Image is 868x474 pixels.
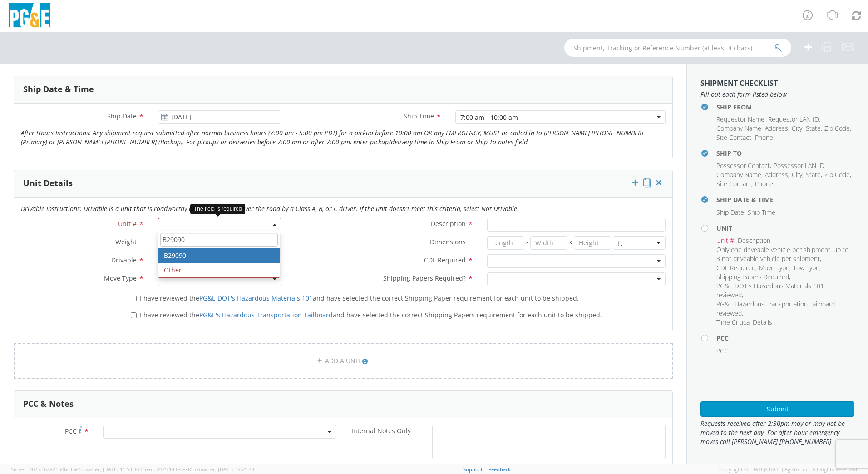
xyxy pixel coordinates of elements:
li: , [716,245,852,263]
span: State [806,170,821,179]
span: X [567,236,574,250]
span: State [806,124,821,133]
span: Zip Code [824,170,850,179]
h4: Ship To [716,150,854,157]
span: Shipping Papers Required? [383,274,466,282]
input: I have reviewed thePG&E DOT's Hazardous Materials 101and have selected the correct Shipping Paper... [131,296,137,301]
li: , [765,170,789,179]
span: PCC [65,427,77,435]
strong: Shipment Checklist [700,78,778,88]
span: Client: 2025.14.0-cea8157 [140,466,254,473]
a: ADD A UNIT [14,343,673,379]
span: Copyright © [DATE]-[DATE] Agistix Inc., All Rights Reserved [719,466,857,473]
input: Width [530,236,567,250]
span: Requestor Name [716,115,764,123]
span: master, [DATE] 11:54:36 [84,466,139,473]
span: Time Critical Details [716,318,772,326]
h4: PCC [716,335,854,341]
span: master, [DATE] 12:25:43 [199,466,254,473]
li: , [716,236,735,245]
li: , [716,133,753,142]
a: Support [463,466,483,473]
h4: Unit [716,225,854,232]
span: Internal Notes Only [351,426,411,435]
a: PG&E DOT's Hazardous Materials 101 [199,294,313,302]
span: City [792,124,802,133]
span: Requestor LAN ID [768,115,819,123]
i: Drivable Instructions: Drivable is a unit that is roadworthy and can be driven over the road by a... [21,204,517,213]
span: Company Name [716,170,761,179]
span: I have reviewed the and have selected the correct Shipping Paper requirement for each unit to be ... [140,294,579,302]
input: Shipment, Tracking or Reference Number (at least 4 chars) [564,39,791,57]
span: Description [738,236,770,245]
i: After Hours Instructions: Any shipment request submitted after normal business hours (7:00 am - 5... [21,128,643,146]
li: , [765,124,789,133]
li: , [716,161,771,170]
span: I have reviewed the and have selected the correct Shipping Papers requirement for each unit to be... [140,311,602,319]
span: Site Contact [716,179,751,188]
span: CDL Required [716,263,755,272]
li: , [738,236,772,245]
li: , [792,170,804,179]
li: , [716,179,753,188]
span: PCC [716,346,728,355]
span: Site Contact [716,133,751,142]
li: , [716,272,790,281]
span: Unit # [716,236,734,245]
h4: Ship Date & Time [716,196,854,203]
li: B29090 [158,248,280,263]
img: pge-logo-06675f144f4cfa6a6814.png [7,3,52,30]
li: , [759,263,791,272]
h4: Ship From [716,104,854,110]
span: Unit # [118,219,137,228]
h3: Unit Details [23,179,73,188]
span: PG&E DOT's Hazardous Materials 101 reviewed [716,281,824,299]
span: Zip Code [824,124,850,133]
h3: Ship Date & Time [23,85,94,94]
li: , [792,124,804,133]
span: Drivable [111,256,137,264]
li: , [806,124,822,133]
span: Dimensions [430,237,466,246]
span: Server: 2025.16.0-21b0bc45e7b [11,466,139,473]
span: Shipping Papers Required [716,272,789,281]
li: Other [158,263,280,277]
span: Phone [755,179,773,188]
li: , [716,263,757,272]
span: City [792,170,802,179]
a: Feedback [488,466,511,473]
div: The field is required [190,204,245,214]
h3: PCC & Notes [23,400,74,409]
span: Ship Time [748,208,775,217]
span: PG&E Hazardous Transportation Tailboard reviewed [716,300,835,317]
li: , [716,208,745,217]
li: , [768,115,820,124]
span: Ship Date [107,112,137,120]
span: Ship Time [404,112,434,120]
span: Only one driveable vehicle per shipment, up to 3 not driveable vehicle per shipment [716,245,848,263]
span: Description [431,219,466,228]
span: Possessor LAN ID [774,161,824,170]
li: , [716,300,852,318]
span: Address [765,124,788,133]
span: Tow Type [793,263,819,272]
span: Possessor Contact [716,161,770,170]
a: PG&E's Hazardous Transportation Tailboard [199,311,333,319]
div: 7:00 am - 10:00 am [460,113,518,122]
span: Weight [115,237,137,246]
li: , [716,115,766,124]
li: , [716,170,763,179]
span: Ship Date [716,208,744,217]
span: X [524,236,531,250]
button: Submit [700,401,854,417]
input: I have reviewed thePG&E's Hazardous Transportation Tailboardand have selected the correct Shippin... [131,312,137,318]
span: Address [765,170,788,179]
li: , [716,124,763,133]
input: Length [487,236,524,250]
span: Move Type [759,263,789,272]
li: , [824,124,851,133]
span: Company Name [716,124,761,133]
span: Move Type [104,274,137,282]
li: , [824,170,851,179]
li: , [716,281,852,300]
